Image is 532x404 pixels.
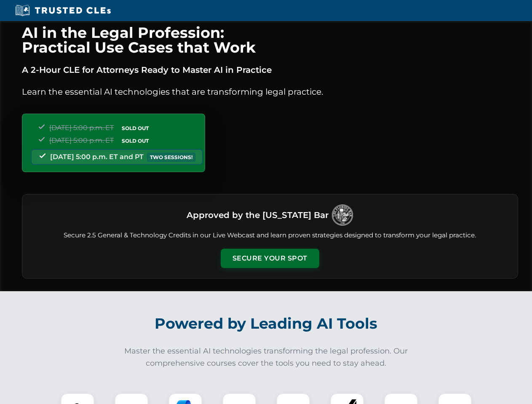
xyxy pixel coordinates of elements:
img: Logo [332,205,353,226]
button: Secure Your Spot [221,249,319,268]
p: A 2-Hour CLE for Attorneys Ready to Master AI in Practice [22,63,518,77]
h3: Approved by the [US_STATE] Bar [187,207,329,223]
span: [DATE] 5:00 p.m. ET [49,124,114,132]
span: [DATE] 5:00 p.m. ET [49,136,114,144]
span: SOLD OUT [119,124,152,133]
span: SOLD OUT [119,136,152,145]
p: Secure 2.5 General & Technology Credits in our Live Webcast and learn proven strategies designed ... [32,231,508,240]
h2: Powered by Leading AI Tools [33,309,500,338]
img: Trusted CLEs [13,4,113,17]
h1: AI in the Legal Profession: Practical Use Cases that Work [22,25,518,55]
p: Learn the essential AI technologies that are transforming legal practice. [22,85,518,98]
p: Master the essential AI technologies transforming the legal profession. Our comprehensive courses... [119,345,414,369]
